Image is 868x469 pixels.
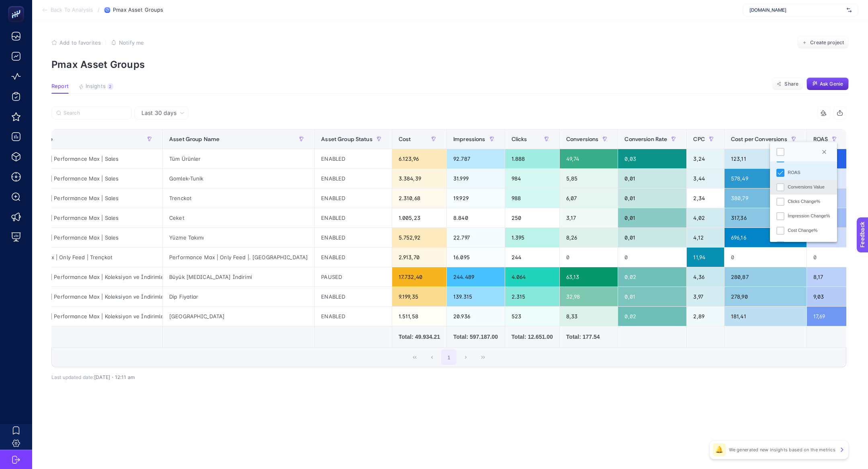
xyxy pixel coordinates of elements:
div: 250 [505,208,559,227]
div: 16.095 [447,248,505,267]
div: Dip Fiyatlar [163,287,314,306]
div: Büyük [MEDICAL_DATA] İndirimi [163,267,314,287]
p: Pmax Asset Groups [51,59,849,70]
div: 1.395 [505,228,559,247]
span: CPC [693,136,704,142]
li: Clicks Change% [770,195,837,209]
div: Conversions Value [788,184,825,190]
div: 4.064 [505,267,559,287]
span: Asset Group Status [321,136,373,142]
div: 0,01 [618,169,686,188]
div: 4,02 [687,208,724,227]
div: 1.888 [505,149,559,168]
div: 278,90 [725,287,807,306]
span: Conversions [566,136,599,142]
div: 92.787 [447,149,505,168]
div: ENABLED [315,228,392,247]
div: 244.489 [447,267,505,287]
div: 8.840 [447,208,505,227]
div: 17.732,40 [392,267,446,287]
div: Yüzme Takımı [163,228,314,247]
div: 280,87 [725,267,807,287]
div: 3,44 [687,169,724,188]
div: 984 [505,169,559,188]
span: Notify me [119,39,144,46]
div: 181,41 [725,307,807,326]
div: 8,33 [560,307,618,326]
div: 0,02 [618,307,686,326]
div: ENABLED [315,149,392,168]
div: 32,98 [560,287,618,306]
span: Create project [810,39,844,46]
div: ENABLED [315,248,392,267]
span: [DOMAIN_NAME] [749,7,843,13]
div: 5.752,92 [392,228,446,247]
div: 988 [505,188,559,208]
span: Insights [86,83,106,90]
button: Share [772,78,803,90]
div: İmpression Change% [788,213,830,219]
div: 0,01 [618,188,686,208]
span: Last 30 days [141,109,176,117]
div: ENABLED [315,287,392,306]
div: 0,01 [618,287,686,306]
div: 19.929 [447,188,505,208]
button: Add to favorites [51,39,101,46]
button: Ask Genie [807,78,849,90]
div: 578,49 [725,169,807,188]
div: ENABLED [315,307,392,326]
div: 2.315 [505,287,559,306]
div: Total: 177.54 [566,333,612,341]
div: Cost Change% [788,227,817,234]
div: 3,97 [687,287,724,306]
span: Cost per Conversions [731,136,787,142]
div: 317,36 [725,208,807,227]
div: 1.005,23 [392,208,446,227]
span: Pmax Asset Groups [113,7,163,13]
div: 9,03 [807,287,848,306]
li: Cost Change% [770,223,837,238]
li: İmpression Change% [770,209,837,223]
div: 5,85 [560,169,618,188]
div: 123,11 [725,149,807,168]
input: Search [63,110,127,116]
div: Total: 49.934.21 [399,333,440,341]
div: ROAS [788,169,800,176]
div: 3,24 [687,149,724,168]
div: 244 [505,248,559,267]
div: 696,16 [725,228,807,247]
div: 4,12 [687,228,724,247]
div: Performance Max | Only Feed | Trençkot [2,248,162,267]
div: 4,36 [687,267,724,287]
div: 0,01 [618,228,686,247]
div: 6,07 [560,188,618,208]
div: BR | Conversion | Performance Max | Sales [2,188,162,208]
div: Total: 12.651.00 [512,333,553,341]
div: ENABLED [315,169,392,188]
span: Back To Analysis [51,7,93,13]
div: Clicks Change% [788,198,820,205]
li: Conversion Change% [770,238,837,252]
div: 31.999 [447,169,505,188]
div: BR | Conversion | Performance Max | Koleksiyon ve İndirimler [2,307,162,326]
span: Impressions [453,136,485,142]
div: PAUSED [315,267,392,287]
div: 0,01 [618,208,686,227]
img: svg%3e [847,6,852,14]
span: / [98,6,100,13]
div: ENABLED [315,188,392,208]
span: Feedback [5,2,31,9]
div: 2,34 [687,188,724,208]
button: Create project [797,36,849,49]
div: 0 [560,248,618,267]
div: 0 [807,248,848,267]
div: BR | Conversion | Performance Max | Koleksiyon ve İndirimler [2,267,162,287]
span: Ask Genie [820,81,843,87]
span: Asset Group Name [169,136,219,142]
div: 523 [505,307,559,326]
div: 2.310,68 [392,188,446,208]
div: 0,02 [618,267,686,287]
span: Last updated date: [51,374,94,380]
div: Conversion Change% [788,242,831,248]
li: Conversions Value [770,180,837,195]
